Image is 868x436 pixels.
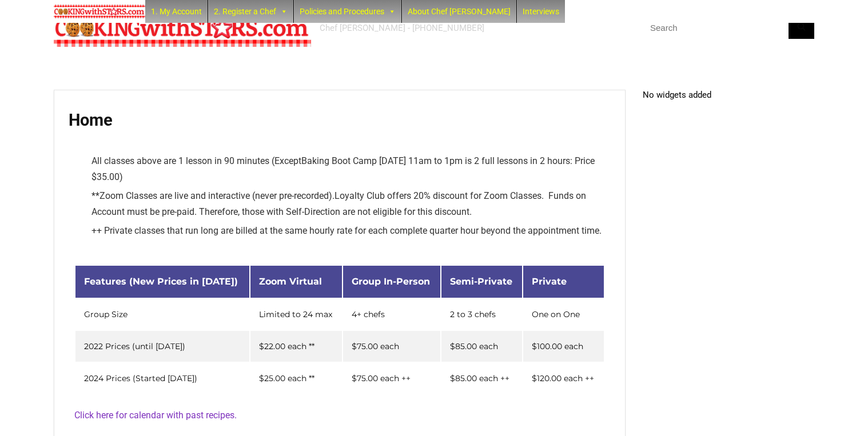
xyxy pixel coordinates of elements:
[352,310,432,318] div: 4+ chefs
[91,155,595,182] span: Baking Boot Camp [DATE] 11am to 1pm is 2 full lessons in 2 hours: Price $35.00)
[643,17,814,39] input: Search
[352,374,432,382] div: $75.00 each ++
[84,310,241,318] div: Group Size
[99,190,335,201] span: Zoom Classes are live and interactive (never pre-recorded).
[74,410,237,421] a: Click here for calendar with past recipes.
[84,342,241,350] div: 2022 Prices (until [DATE])
[54,9,311,47] img: Chef Paula's Cooking With Stars
[259,342,333,350] div: $22.00 each **
[450,276,512,287] span: Semi-Private
[532,342,595,350] div: $100.00 each
[320,22,484,34] div: Chef [PERSON_NAME] - [PHONE_NUMBER]
[69,110,611,130] h1: Home
[259,276,322,287] span: Zoom Virtual
[84,276,238,287] span: Features (New Prices in [DATE])
[84,374,241,382] div: 2024 Prices (Started [DATE])
[532,310,595,318] div: One on One
[91,223,605,239] li: ++ Private classes that run long are billed at the same hourly rate for each complete quarter hou...
[259,374,333,382] div: $25.00 each **
[532,276,567,287] span: Private
[91,188,605,220] li: ** Loyalty Club offers 20% discount for Zoom Classes. Funds on Account must be pre-paid. Therefor...
[54,5,145,18] img: Chef Paula's Cooking With Stars
[450,342,513,350] div: $85.00 each
[643,90,814,100] p: No widgets added
[450,310,513,318] div: 2 to 3 chefs
[789,17,814,39] button: Search
[352,342,432,350] div: $75.00 each
[352,276,430,287] span: Group In-Person
[450,374,513,382] div: $85.00 each ++
[532,374,595,382] div: $120.00 each ++
[259,310,333,318] div: Limited to 24 max
[91,153,605,185] li: All classes above are 1 lesson in 90 minutes (Except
